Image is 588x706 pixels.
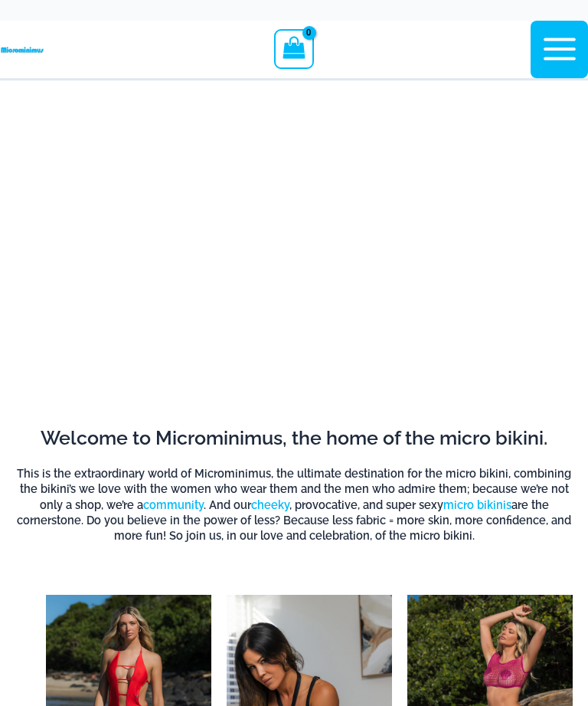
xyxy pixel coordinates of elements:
[143,498,204,511] a: community
[15,466,573,544] h6: This is the extraordinary world of Microminimus, the ultimate destination for the micro bikini, c...
[251,498,289,511] a: cheeky
[274,29,313,69] a: View Shopping Cart, empty
[443,498,511,511] a: micro bikinis
[15,425,573,451] h2: Welcome to Microminimus, the home of the micro bikini.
